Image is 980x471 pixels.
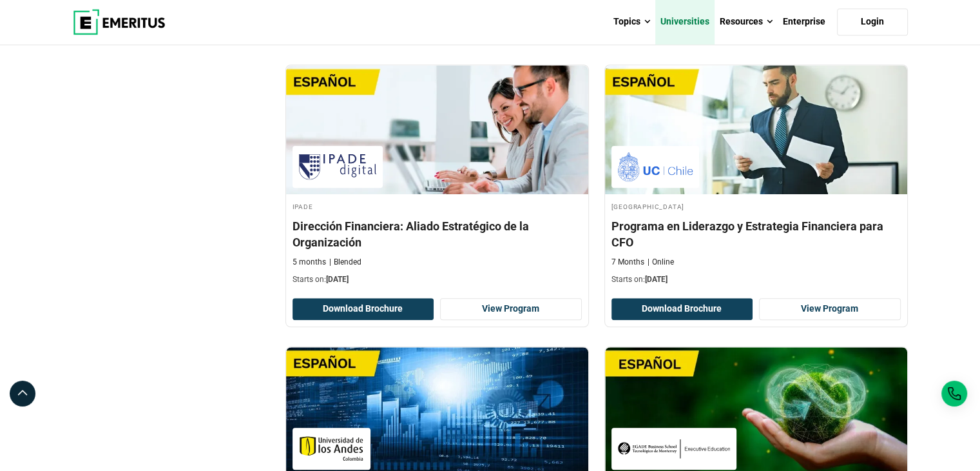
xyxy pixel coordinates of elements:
button: Download Brochure [611,298,753,320]
p: 5 months [293,257,326,268]
h4: [GEOGRAPHIC_DATA] [611,201,901,212]
p: Online [648,257,674,268]
p: Starts on: [293,274,582,285]
img: IPADE [299,152,376,181]
img: Uniandes [299,434,364,463]
a: Login [837,8,908,35]
h4: Programa en Liderazgo y Estrategia Financiera para CFO [611,218,901,250]
span: [DATE] [326,275,349,284]
p: Blended [329,257,361,268]
h4: Dirección Financiera: Aliado Estratégico de la Organización [293,218,582,250]
a: View Program [759,298,901,320]
img: Programa en Liderazgo y Estrategia Financiera para CFO | Online Leadership Course [605,65,907,194]
a: View Program [440,298,582,320]
h4: IPADE [293,201,582,212]
button: Download Brochure [293,298,434,320]
p: Starts on: [611,274,901,285]
img: Dirección Financiera: Aliado Estratégico de la Organización | Online Business Management Course [286,65,588,194]
p: 7 Months [611,257,644,268]
span: [DATE] [645,275,668,284]
img: EGADE Business School [618,434,730,463]
a: Business Management Course by IPADE - September 22, 2025 IPADE IPADE Dirección Financiera: Aliado... [286,65,588,292]
a: Leadership Course by Pontificia Universidad Católica de Chile - October 6, 2025 Pontificia Univer... [605,65,907,292]
img: Pontificia Universidad Católica de Chile [618,152,693,181]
